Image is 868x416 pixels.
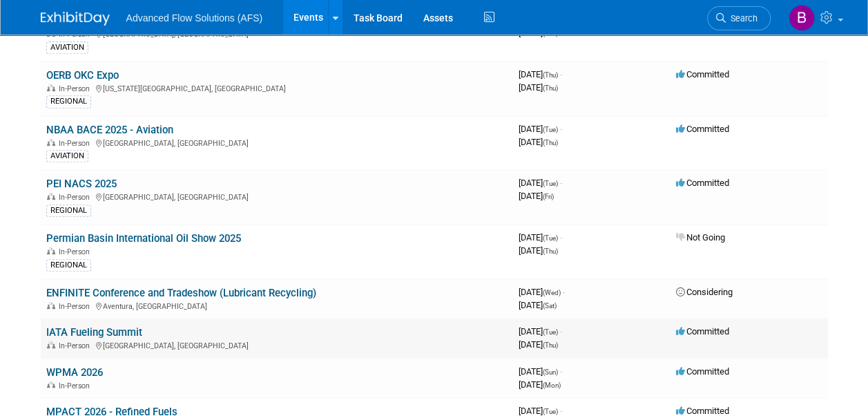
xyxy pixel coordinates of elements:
span: In-Person [59,84,94,93]
span: (Mon) [543,381,561,389]
span: [DATE] [519,232,562,243]
span: Considering [676,287,733,297]
span: [DATE] [519,191,554,201]
span: - [560,178,562,188]
span: In-Person [59,341,94,350]
span: In-Person [59,381,94,390]
img: Ben Nolen [789,5,815,31]
span: In-Person [59,302,94,311]
img: In-Person Event [47,341,55,348]
span: In-Person [59,193,94,202]
div: [US_STATE][GEOGRAPHIC_DATA], [GEOGRAPHIC_DATA] [46,82,508,93]
span: Advanced Flow Solutions (AFS) [126,12,263,23]
div: REGIONAL [46,259,91,272]
a: PEI NACS 2025 [46,178,117,190]
span: (Thu) [543,139,558,146]
span: (Thu) [543,84,558,92]
span: [DATE] [519,245,558,256]
span: In-Person [59,139,94,148]
a: NBAA BACE 2025 - Aviation [46,124,173,136]
span: (Thu) [543,247,558,255]
span: Committed [676,124,729,134]
span: [DATE] [519,82,558,93]
span: (Tue) [543,180,558,187]
span: [DATE] [519,69,562,79]
img: In-Person Event [47,247,55,254]
span: In-Person [59,247,94,256]
div: REGIONAL [46,95,91,108]
span: (Tue) [543,328,558,336]
span: (Tue) [543,234,558,242]
span: (Wed) [543,289,561,296]
img: ExhibitDay [41,12,110,26]
img: In-Person Event [47,84,55,91]
img: In-Person Event [47,302,55,309]
a: IATA Fueling Summit [46,326,142,339]
span: (Fri) [543,193,554,200]
span: - [560,69,562,79]
span: Search [726,13,758,23]
div: [GEOGRAPHIC_DATA], [GEOGRAPHIC_DATA] [46,191,508,202]
a: WPMA 2026 [46,366,103,379]
span: Not Going [676,232,725,243]
span: Committed [676,178,729,188]
span: [DATE] [519,287,565,297]
div: REGIONAL [46,205,91,217]
a: Search [707,6,771,30]
span: [DATE] [519,124,562,134]
a: OERB OKC Expo [46,69,119,82]
span: - [560,406,562,416]
span: [DATE] [519,326,562,337]
span: [DATE] [519,406,562,416]
span: [DATE] [519,178,562,188]
span: Committed [676,326,729,337]
span: (Sun) [543,368,558,376]
span: Committed [676,69,729,79]
span: (Thu) [543,71,558,79]
span: - [560,124,562,134]
span: - [560,326,562,337]
div: Aventura, [GEOGRAPHIC_DATA] [46,300,508,311]
span: Committed [676,406,729,416]
span: (Tue) [543,126,558,133]
img: In-Person Event [47,381,55,388]
span: (Thu) [543,341,558,349]
div: [GEOGRAPHIC_DATA], [GEOGRAPHIC_DATA] [46,137,508,148]
a: ENFINITE Conference and Tradeshow (Lubricant Recycling) [46,287,316,299]
span: Committed [676,366,729,377]
span: - [560,366,562,377]
span: - [563,287,565,297]
span: [DATE] [519,339,558,350]
span: (Tue) [543,408,558,415]
div: AVIATION [46,41,88,54]
span: [DATE] [519,300,557,310]
div: AVIATION [46,150,88,162]
span: [DATE] [519,366,562,377]
span: - [560,232,562,243]
span: [DATE] [519,137,558,147]
span: [DATE] [519,379,561,390]
span: (Sat) [543,302,557,310]
img: In-Person Event [47,139,55,146]
div: [GEOGRAPHIC_DATA], [GEOGRAPHIC_DATA] [46,339,508,350]
img: In-Person Event [47,193,55,200]
a: Permian Basin International Oil Show 2025 [46,232,241,245]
